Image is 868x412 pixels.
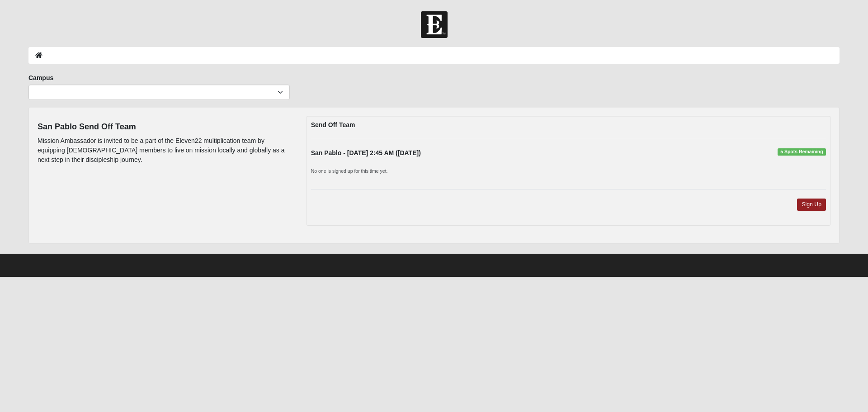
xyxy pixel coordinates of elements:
[28,73,53,82] label: Campus
[311,149,421,156] strong: San Pablo - [DATE] 2:45 AM ([DATE])
[311,121,355,128] strong: Send Off Team
[778,148,826,156] span: 5 Spots Remaining
[38,136,293,165] p: Mission Ambassador is invited to be a part of the Eleven22 multiplication team by equipping [DEMO...
[311,168,388,174] small: No one is signed up for this time yet.
[38,122,293,132] h4: San Pablo Send Off Team
[421,11,448,38] img: Church of Eleven22 Logo
[797,199,826,211] a: Sign Up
